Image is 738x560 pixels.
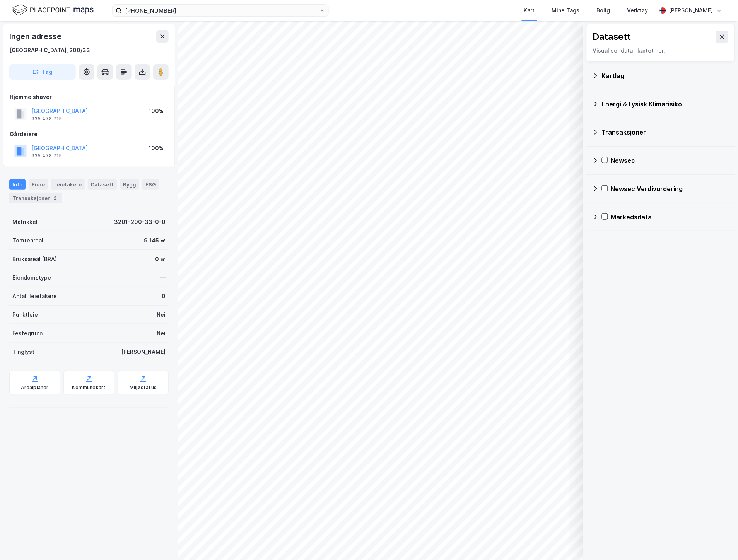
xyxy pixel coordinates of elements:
input: Søk på adresse, matrikkel, gårdeiere, leietakere eller personer [122,5,319,16]
div: [PERSON_NAME] [669,6,713,15]
iframe: Chat Widget [699,523,738,560]
div: Miljøstatus [130,384,157,391]
div: Energi & Fysisk Klimarisiko [602,99,729,109]
div: 3201-200-33-0-0 [114,217,166,227]
div: Newsec Verdivurdering [611,184,729,193]
div: Bruksareal (BRA) [12,254,57,264]
div: Datasett [593,31,631,43]
div: Matrikkel [12,217,38,227]
div: Tinglyst [12,347,34,357]
div: 0 [162,292,166,301]
div: Transaksjoner [9,193,62,203]
div: Leietakere [51,179,85,190]
div: Antall leietakere [12,292,57,301]
img: logo.f888ab2527a4732fd821a326f86c7f29.svg [12,3,94,17]
div: Eiere [29,179,48,190]
div: Visualiser data i kartet her. [593,46,728,55]
div: — [160,273,166,282]
button: Tag [9,64,76,80]
div: Info [9,179,26,190]
div: [PERSON_NAME] [121,347,166,357]
div: 9 145 ㎡ [144,236,166,245]
div: Arealplaner [21,384,48,391]
div: 100% [149,143,164,153]
div: Hjemmelshaver [10,92,168,102]
div: Kontrollprogram for chat [699,523,738,560]
div: Kart [524,6,535,15]
div: Gårdeiere [10,130,168,139]
div: [GEOGRAPHIC_DATA], 200/33 [9,46,90,55]
div: Kommunekart [72,384,106,391]
div: Punktleie [12,310,38,319]
div: Tomteareal [12,236,43,245]
div: 0 ㎡ [155,254,166,264]
div: Nei [157,329,166,338]
div: Newsec [611,156,729,165]
div: Ingen adresse [9,30,63,43]
div: 935 478 715 [31,116,62,122]
div: Transaksjoner [602,128,729,137]
div: Nei [157,310,166,319]
div: Kartlag [602,71,729,80]
div: Festegrunn [12,329,43,338]
div: Datasett [88,179,117,190]
div: Bolig [597,6,610,15]
div: ESG [142,179,159,190]
div: Verktøy [627,6,648,15]
div: 935 478 715 [31,153,62,159]
div: Bygg [120,179,139,190]
div: Markedsdata [611,212,729,222]
div: Mine Tags [552,6,580,15]
div: 100% [149,106,164,116]
div: 2 [51,194,59,202]
div: Eiendomstype [12,273,51,282]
